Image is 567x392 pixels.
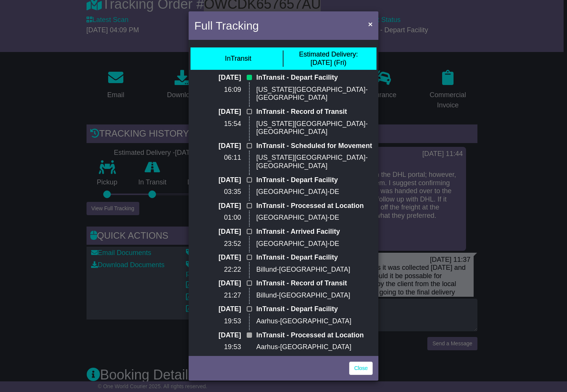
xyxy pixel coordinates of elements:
[194,142,241,150] p: [DATE]
[256,305,373,313] p: InTransit - Depart Facility
[225,55,251,63] div: InTransit
[256,108,373,116] p: InTransit - Record of Transit
[194,154,241,162] p: 06:11
[368,20,373,28] span: ×
[256,202,373,210] p: InTransit - Processed at Location
[194,108,241,116] p: [DATE]
[364,16,376,32] button: Close
[256,240,373,248] p: [GEOGRAPHIC_DATA]-DE
[256,74,373,82] p: InTransit - Depart Facility
[256,214,373,222] p: [GEOGRAPHIC_DATA]-DE
[256,331,373,340] p: InTransit - Processed at Location
[299,50,358,58] span: Estimated Delivery:
[194,305,241,313] p: [DATE]
[299,50,358,67] div: [DATE] (Fri)
[194,291,241,300] p: 21:27
[194,266,241,274] p: 22:22
[256,253,373,262] p: InTransit - Depart Facility
[256,317,373,326] p: Aarhus-[GEOGRAPHIC_DATA]
[256,291,373,300] p: Billund-[GEOGRAPHIC_DATA]
[194,176,241,184] p: [DATE]
[194,331,241,340] p: [DATE]
[194,214,241,222] p: 01:00
[256,176,373,184] p: InTransit - Depart Facility
[256,266,373,274] p: Billund-[GEOGRAPHIC_DATA]
[194,86,241,94] p: 16:09
[256,120,373,136] p: [US_STATE][GEOGRAPHIC_DATA]-[GEOGRAPHIC_DATA]
[194,228,241,236] p: [DATE]
[194,17,259,34] h4: Full Tracking
[194,343,241,351] p: 19:53
[194,202,241,210] p: [DATE]
[256,188,373,196] p: [GEOGRAPHIC_DATA]-DE
[194,188,241,196] p: 03:35
[194,74,241,82] p: [DATE]
[256,343,373,351] p: Aarhus-[GEOGRAPHIC_DATA]
[349,362,373,375] a: Close
[194,317,241,326] p: 19:53
[256,86,373,102] p: [US_STATE][GEOGRAPHIC_DATA]-[GEOGRAPHIC_DATA]
[256,228,373,236] p: InTransit - Arrived Facility
[256,279,373,288] p: InTransit - Record of Transit
[194,120,241,128] p: 15:54
[256,142,373,150] p: InTransit - Scheduled for Movement
[194,240,241,248] p: 23:52
[194,253,241,262] p: [DATE]
[256,154,373,170] p: [US_STATE][GEOGRAPHIC_DATA]-[GEOGRAPHIC_DATA]
[194,279,241,288] p: [DATE]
